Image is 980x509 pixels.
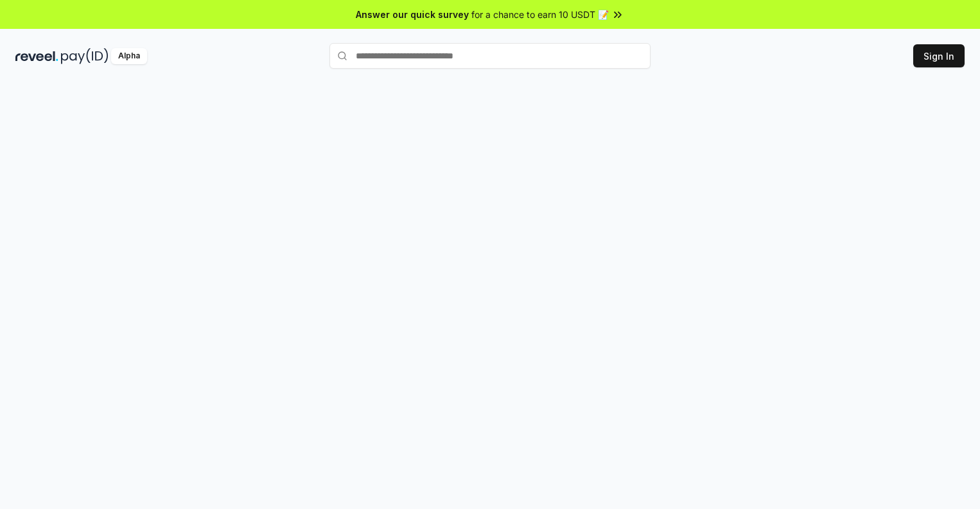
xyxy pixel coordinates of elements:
[356,8,469,21] span: Answer our quick survey
[15,48,58,64] img: reveel_dark
[913,44,965,67] button: Sign In
[471,8,609,21] span: for a chance to earn 10 USDT 📝
[61,48,109,64] img: pay_id
[111,48,147,64] div: Alpha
